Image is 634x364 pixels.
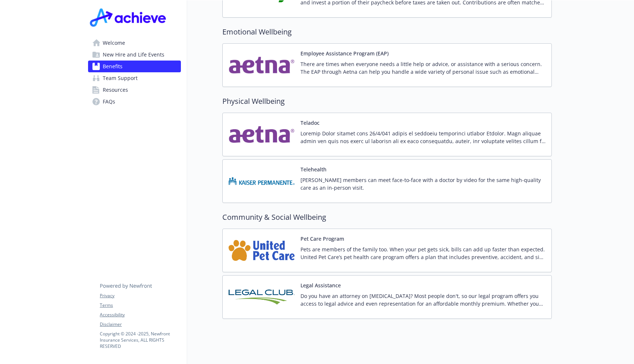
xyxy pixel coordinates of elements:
[222,26,552,37] h2: Emotional Wellbeing
[88,96,181,108] a: FAQs
[88,84,181,96] a: Resources
[300,130,546,145] p: Loremip Dolor sitamet cons 26/4/041 adipis el seddoeiu temporinci utlabor Etdolor. Magn aliquae a...
[88,37,181,49] a: Welcome
[229,50,295,81] img: Aetna Inc carrier logo
[300,176,546,192] p: [PERSON_NAME] members can meet face-to-face with a doctor by video for the same high-quality care...
[300,60,546,76] p: There are times when everyone needs a little help or advice, or assistance with a serious concern...
[300,292,546,307] p: Do you have an attorney on [MEDICAL_DATA]? Most people don't, so our legal program offers you acc...
[100,312,181,318] a: Accessibility
[229,281,295,313] img: Legal Club of America carrier logo
[229,235,295,266] img: United Pet Care carrier logo
[300,50,389,57] button: Employee Assistance Program (EAP)
[100,331,181,349] p: Copyright © 2024 - 2025 , Newfront Insurance Services, ALL RIGHTS RESERVED
[300,235,344,243] button: Pet Care Program
[100,292,181,299] a: Privacy
[100,302,181,309] a: Terms
[229,119,295,150] img: Aetna Inc carrier logo
[103,96,115,108] span: FAQs
[300,281,341,289] button: Legal Assistance
[229,165,295,197] img: Kaiser Permanente Insurance Company carrier logo
[88,49,181,61] a: New Hire and Life Events
[103,61,123,72] span: Benefits
[222,212,552,223] h2: Community & Social Wellbeing
[100,321,181,328] a: Disclaimer
[300,119,320,127] button: Teladoc
[222,96,552,107] h2: Physical Wellbeing
[103,72,138,84] span: Team Support
[300,165,327,173] button: Telehealth
[103,37,125,49] span: Welcome
[300,245,546,261] p: Pets are members of the family too. When your pet gets sick, bills can add up faster than expecte...
[88,61,181,72] a: Benefits
[88,72,181,84] a: Team Support
[103,84,128,96] span: Resources
[103,49,164,61] span: New Hire and Life Events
